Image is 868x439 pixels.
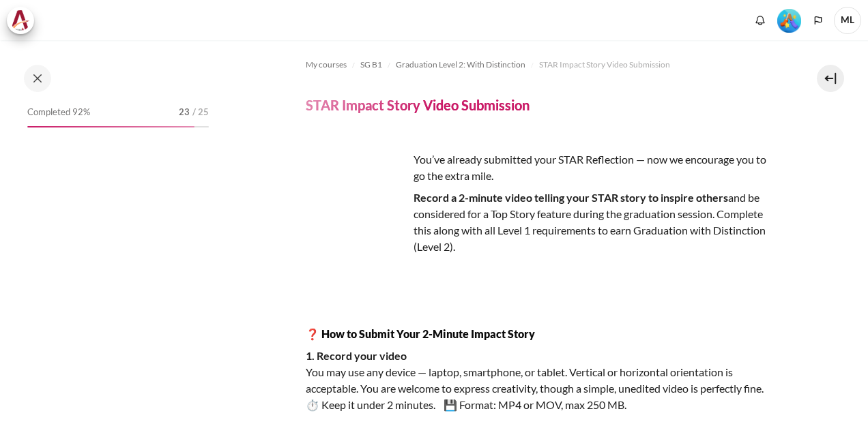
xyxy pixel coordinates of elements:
p: You may use any device — laptop, smartphone, or tablet. Vertical or horizontal orientation is acc... [306,348,771,413]
strong: 1. Record your video [306,349,407,362]
span: ML [834,7,861,34]
p: You’ve already submitted your STAR Reflection — now we encourage you to go the extra mile. [306,151,771,184]
span: My courses [306,59,347,71]
span: STAR Impact Story Video Submission [539,59,670,71]
span: SG B1 [360,59,382,71]
strong: Record a 2-minute video telling your STAR story to inspire others [414,191,728,204]
span: Graduation Level 2: With Distinction [396,59,525,71]
div: Show notification window with no new notifications [750,10,770,31]
button: Languages [808,10,828,31]
div: Level #5 [777,7,801,33]
a: Graduation Level 2: With Distinction [396,57,525,73]
img: Level #5 [777,9,801,33]
span: / 25 [192,106,209,119]
a: STAR Impact Story Video Submission [539,57,670,73]
span: Completed 92% [27,106,90,119]
nav: Navigation bar [306,54,771,76]
div: 92% [27,126,194,127]
p: and be considered for a Top Story feature during the graduation session. Complete this along with... [306,190,771,255]
a: SG B1 [360,57,382,73]
img: Architeck [11,10,30,31]
a: Architeck Architeck [7,7,41,34]
a: My courses [306,57,347,73]
img: wsed [306,151,408,254]
strong: ❓ How to Submit Your 2-Minute Impact Story [306,327,535,340]
h4: STAR Impact Story Video Submission [306,96,530,114]
a: Level #5 [772,7,807,33]
a: User menu [834,7,861,34]
span: 23 [179,106,190,119]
